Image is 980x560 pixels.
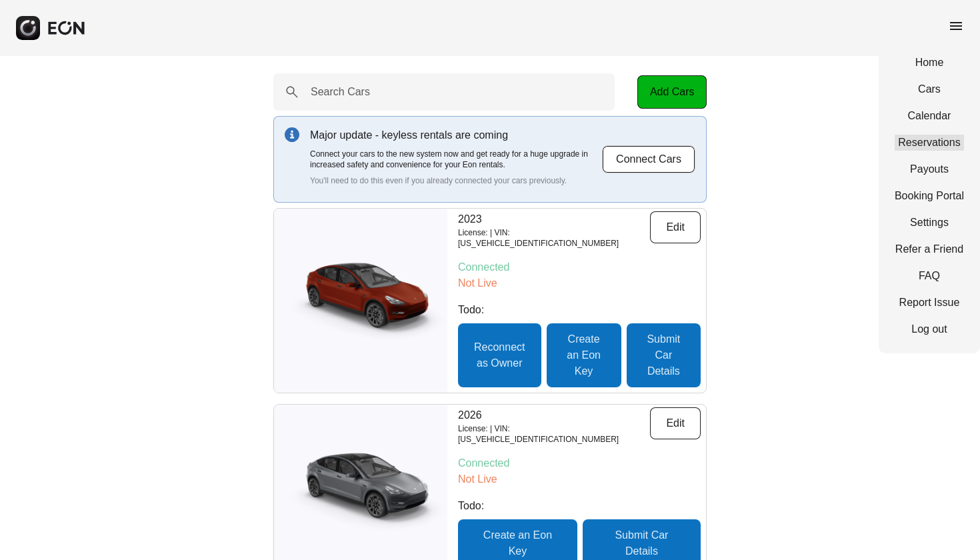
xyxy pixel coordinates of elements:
p: Connected [458,259,701,275]
p: Not Live [458,275,701,291]
p: Not Live [458,471,701,487]
p: Todo: [458,302,701,318]
label: Search Cars [311,84,370,100]
p: You'll need to do this even if you already connected your cars previously. [310,175,602,186]
p: Major update - keyless rentals are coming [310,127,602,143]
button: Edit [650,407,701,439]
button: Create an Eon Key [547,323,621,387]
a: Log out [895,321,964,337]
img: car [274,445,447,532]
a: Payouts [895,161,964,177]
a: Calendar [895,108,964,124]
a: Settings [895,215,964,231]
p: License: | VIN: [US_VEHICLE_IDENTIFICATION_NUMBER] [458,227,650,249]
a: Refer a Friend [895,241,964,257]
a: Report Issue [895,295,964,311]
p: 2026 [458,407,650,423]
button: Reconnect as Owner [458,323,541,387]
a: Booking Portal [895,188,964,204]
span: menu [948,18,964,34]
a: Home [895,55,964,71]
p: Connected [458,455,701,471]
img: info [285,127,299,142]
a: Cars [895,81,964,97]
button: Connect Cars [602,145,695,173]
p: 2023 [458,211,650,227]
a: FAQ [895,268,964,284]
p: Connect your cars to the new system now and get ready for a huge upgrade in increased safety and ... [310,149,602,170]
button: Edit [650,211,701,243]
button: Add Cars [637,75,707,109]
button: Submit Car Details [627,323,701,387]
p: License: | VIN: [US_VEHICLE_IDENTIFICATION_NUMBER] [458,423,650,445]
a: Reservations [895,135,964,151]
p: Todo: [458,498,701,514]
img: car [274,257,447,344]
